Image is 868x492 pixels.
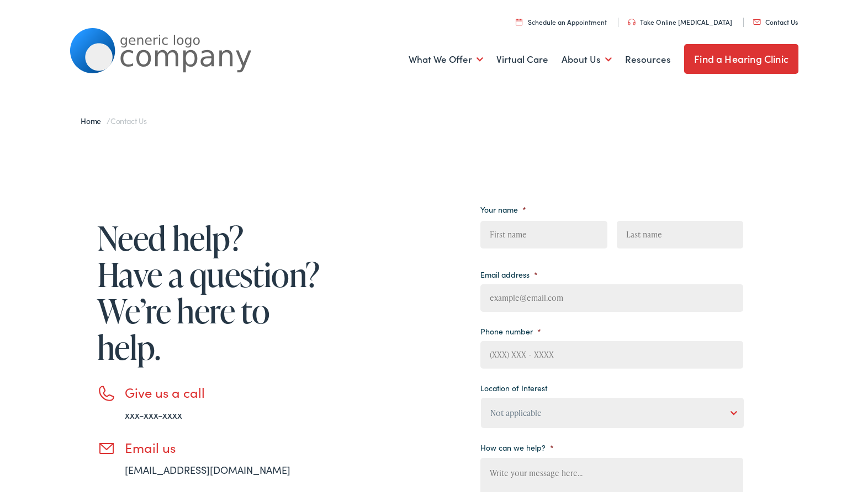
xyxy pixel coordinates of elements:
h3: Email us [125,440,324,456]
a: [EMAIL_ADDRESS][DOMAIN_NAME] [125,463,290,477]
a: Find a Hearing Clinic [684,44,798,74]
img: utility icon [516,18,522,25]
input: example@email.com [480,284,743,312]
a: Virtual Care [496,39,548,80]
label: Location of Interest [480,383,547,393]
a: Contact Us [753,17,798,26]
label: Phone number [480,326,541,336]
label: Email address [480,269,538,279]
input: (XXX) XXX - XXXX [480,341,743,369]
a: Home [81,115,107,126]
img: utility icon [753,19,761,25]
label: Your name [480,204,526,214]
a: About Us [562,39,612,80]
input: Last name [617,221,743,248]
a: Take Online [MEDICAL_DATA] [628,17,732,26]
input: First name [480,221,607,248]
label: How can we help? [480,442,554,452]
a: What We Offer [409,39,483,80]
h1: Need help? Have a question? We’re here to help. [97,220,324,365]
a: Schedule an Appointment [516,17,607,26]
span: Contact Us [110,115,147,126]
a: xxx-xxx-xxxx [125,408,182,421]
h3: Give us a call [125,385,324,401]
span: / [81,115,147,126]
a: Resources [625,39,671,80]
img: utility icon [628,19,636,25]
